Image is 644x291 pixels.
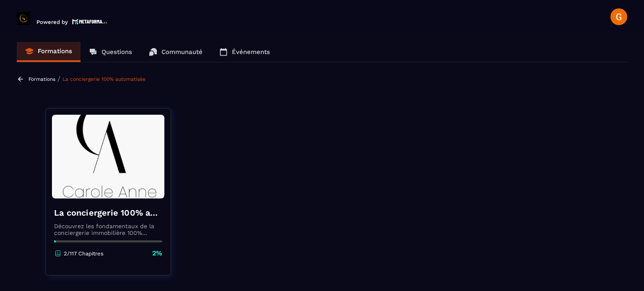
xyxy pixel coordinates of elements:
[38,47,72,55] p: Formations
[140,42,211,62] a: Communauté
[52,115,164,198] img: banner
[54,207,162,219] h4: La conciergerie 100% automatisée
[152,249,162,258] p: 2%
[80,42,140,62] a: Questions
[36,19,68,25] p: Powered by
[64,250,104,257] p: 2/117 Chapitres
[54,223,162,236] p: Découvrez les fondamentaux de la conciergerie immobilière 100% automatisée. Cette formation est c...
[29,76,55,82] a: Formations
[211,42,278,62] a: Événements
[17,12,30,25] img: logo-branding
[72,18,107,25] img: logo
[57,75,60,83] span: /
[232,48,270,56] p: Événements
[17,42,80,62] a: Formations
[101,48,132,56] p: Questions
[161,48,203,56] p: Communauté
[62,76,145,82] a: La conciergerie 100% automatisée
